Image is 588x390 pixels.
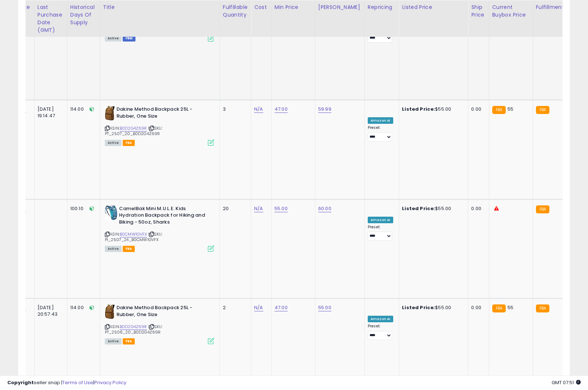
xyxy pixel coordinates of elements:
div: [DATE] 20:57:43 [38,304,62,318]
div: Current Buybox Price [492,4,530,19]
span: FBM [123,35,136,42]
a: N/A [254,205,263,212]
div: $55.00 [402,205,462,212]
strong: Copyright [7,379,34,386]
small: FBA [492,304,506,312]
img: 41VLztqItKL._SL40_.jpg [105,106,115,121]
div: 114.00 [70,304,94,311]
a: N/A [254,106,263,113]
div: Ship Price [471,4,486,19]
div: $55.00 [402,106,462,113]
a: 47.00 [275,106,288,113]
div: Preset: [368,225,393,241]
span: All listings currently available for purchase on Amazon [105,35,122,42]
div: Amazon AI [368,316,393,322]
div: Note [17,4,31,11]
div: 0.00 [471,106,483,113]
div: ASIN: [105,205,214,251]
div: Title [103,4,217,11]
span: | SKU: PT_2507_20_B0D2G4Z69R [105,125,163,136]
a: B0D2G4Z69R [120,125,147,131]
small: FBA [536,304,549,312]
div: ASIN: [105,106,214,145]
div: [DATE] 19:14:47 [38,106,62,119]
b: Dakine Method Backpack 25L - Rubber, One Size [117,304,205,320]
div: Last Purchase Date (GMT) [38,4,64,34]
span: All listings currently available for purchase on Amazon [105,140,122,146]
div: Fulfillable Quantity [223,4,248,19]
a: B0D2G4Z69R [120,324,147,330]
div: [PERSON_NAME] [318,4,362,11]
a: Terms of Use [62,379,93,386]
a: 55.00 [318,304,331,311]
small: FBA [536,205,549,213]
div: Repricing [368,4,396,11]
div: 100.10 [70,205,94,212]
div: Preset: [368,324,393,340]
span: All listings currently available for purchase on Amazon [105,246,122,252]
a: Privacy Policy [94,379,126,386]
div: 20 [223,205,245,212]
img: 41VLztqItKL._SL40_.jpg [105,304,115,319]
div: seller snap | | [7,379,126,386]
a: 47.00 [275,304,288,311]
span: 55 [508,304,513,311]
span: FBA [123,140,135,146]
div: Min Price [275,4,312,11]
b: Listed Price: [402,304,435,311]
small: FBA [492,106,506,114]
span: FBA [123,338,135,344]
div: $55.00 [402,304,462,311]
a: N/A [254,304,263,311]
div: Historical Days Of Supply [70,4,97,27]
div: Amazon AI [368,117,393,124]
div: Listed Price [402,4,465,11]
span: All listings currently available for purchase on Amazon [105,338,122,344]
a: 60.00 [318,205,331,212]
b: CamelBak Mini M.U.L.E. Kids Hydration Backpack for Hiking and Biking - 50oz, Sharks [119,205,208,228]
span: | SKU: PI_2507_24_B0CMW1GVFX [105,231,163,242]
b: Dakine Method Backpack 25L - Rubber, One Size [117,106,205,121]
img: 51m3v9G2z9L._SL40_.jpg [105,205,117,220]
div: 2 [223,304,245,311]
b: Listed Price: [402,106,435,113]
a: 59.99 [318,106,331,113]
span: 2025-08-16 07:51 GMT [552,379,581,386]
b: Listed Price: [402,205,435,212]
span: | SKU: PT_2506_20_B0D2G4Z69R [105,324,163,335]
div: 3 [223,106,245,113]
div: 114.00 [70,106,94,113]
span: FBA [123,246,135,252]
div: Amazon AI [368,217,393,223]
div: ASIN: [105,7,214,41]
a: 55.00 [275,205,288,212]
span: 55 [508,106,513,113]
div: Preset: [368,125,393,142]
div: ASIN: [105,304,214,343]
div: Cost [254,4,268,11]
a: B0CMW1GVFX [120,231,147,237]
div: 0.00 [471,205,483,212]
div: 0.00 [471,304,483,311]
div: Fulfillment [536,4,565,11]
small: FBA [536,106,549,114]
